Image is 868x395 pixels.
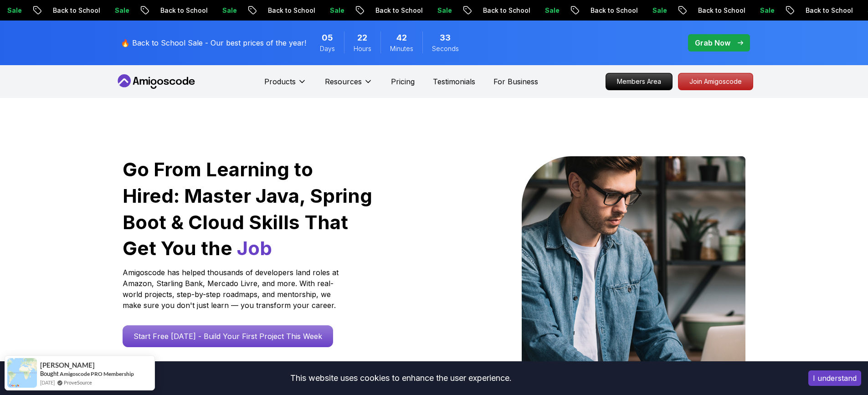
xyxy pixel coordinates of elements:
[695,37,730,48] p: Grab Now
[322,31,333,44] span: 5 Days
[255,6,317,15] p: Back to School
[40,6,102,15] p: Back to School
[102,6,131,15] p: Sale
[320,44,335,53] span: Days
[264,76,307,94] button: Products
[685,6,747,15] p: Back to School
[606,73,672,90] p: Members Area
[493,76,538,87] a: For Business
[639,6,668,15] p: Sale
[390,44,413,53] span: Minutes
[357,31,367,44] span: 22 Hours
[325,76,362,87] p: Resources
[354,44,371,53] span: Hours
[325,76,373,94] button: Resources
[209,6,238,15] p: Sale
[237,236,272,260] span: Job
[40,370,59,377] span: Bought
[60,370,134,377] a: Amigoscode PRO Membership
[532,6,561,15] p: Sale
[424,6,453,15] p: Sale
[440,31,451,44] span: 33 Seconds
[792,6,854,15] p: Back to School
[7,358,37,388] img: provesource social proof notification image
[522,156,745,391] img: hero
[433,76,475,87] a: Testimonials
[147,6,209,15] p: Back to School
[391,76,415,87] a: Pricing
[123,325,333,347] a: Start Free [DATE] - Build Your First Project This Week
[362,6,424,15] p: Back to School
[470,6,532,15] p: Back to School
[264,76,296,87] p: Products
[678,73,753,90] p: Join Amigoscode
[577,6,639,15] p: Back to School
[40,379,55,386] span: [DATE]
[64,379,92,386] a: ProveSource
[678,73,753,90] a: Join Amigoscode
[808,370,861,386] button: Accept cookies
[747,6,776,15] p: Sale
[123,156,374,262] h1: Go From Learning to Hired: Master Java, Spring Boot & Cloud Skills That Get You the
[606,73,673,90] a: Members Area
[396,31,407,44] span: 42 Minutes
[40,361,95,369] span: [PERSON_NAME]
[121,37,306,48] p: 🔥 Back to School Sale - Our best prices of the year!
[123,267,341,311] p: Amigoscode has helped thousands of developers land roles at Amazon, Starling Bank, Mercado Livre,...
[432,44,459,53] span: Seconds
[317,6,346,15] p: Sale
[7,368,795,388] div: This website uses cookies to enhance the user experience.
